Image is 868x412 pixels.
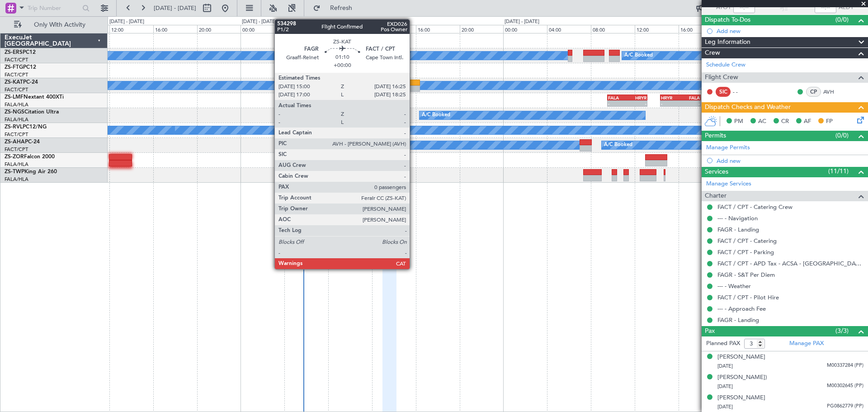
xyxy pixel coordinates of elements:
[5,80,23,85] span: ZS-KAT
[705,102,791,113] span: Dispatch Checks and Weather
[354,138,382,152] div: A/C Booked
[5,95,64,100] a: ZS-LMFNextant 400XTi
[839,3,854,12] span: ALDT
[5,131,28,138] a: FACT/CPT
[661,101,680,106] div: -
[5,95,24,100] span: ZS-LMF
[5,139,40,145] a: ZS-AHAPC-24
[717,316,759,324] a: FAGR - Landing
[635,25,679,33] div: 12:00
[309,1,363,15] button: Refresh
[608,95,627,100] div: FALA
[717,403,733,410] span: [DATE]
[705,15,750,25] span: Dispatch To-Dos
[322,5,360,11] span: Refresh
[679,25,722,33] div: 16:00
[733,2,755,13] input: --:--
[5,146,28,153] a: FACT/CPT
[328,25,372,33] div: 08:00
[5,65,23,70] span: ZS-FTG
[781,117,789,126] span: CR
[5,116,28,123] a: FALA/HLA
[804,117,811,126] span: AF
[717,226,759,233] a: FAGR - Landing
[5,50,36,55] a: ZS-ERSPC12
[827,403,863,410] span: PG0862779 (PP)
[828,166,849,176] span: (11/11)
[339,123,367,137] div: A/C Booked
[5,109,24,115] span: ZS-NGS
[716,87,731,97] div: SIC
[608,101,627,106] div: -
[806,87,821,97] div: CP
[717,271,775,279] a: FAGR - S&T Per Diem
[717,305,766,313] a: --- - Approach Fee
[10,18,98,32] button: Only With Activity
[5,65,36,70] a: ZS-FTGPC12
[5,71,28,78] a: FACT/CPT
[5,139,25,145] span: ZS-AHA
[758,117,766,126] span: AC
[717,237,777,245] a: FACT / CPT - Catering
[717,294,779,301] a: FACT / CPT - Pilot Hire
[241,25,284,33] div: 00:00
[717,248,774,256] a: FACT / CPT - Parking
[24,22,95,28] span: Only With Activity
[5,57,28,63] a: FACT/CPT
[460,25,504,33] div: 20:00
[717,383,733,390] span: [DATE]
[503,25,547,33] div: 00:00
[28,1,80,15] input: Trip Number
[197,25,241,33] div: 20:00
[705,72,738,83] span: Flight Crew
[5,161,28,168] a: FALA/HLA
[109,18,144,26] div: [DATE] - [DATE]
[823,88,844,96] a: AVH
[705,167,728,177] span: Services
[422,109,450,122] div: A/C Booked
[505,18,539,26] div: [DATE] - [DATE]
[5,169,24,175] span: ZS-TWP
[705,191,726,201] span: Charter
[706,143,750,152] a: Manage Permits
[680,101,700,106] div: -
[153,25,197,33] div: 16:00
[827,362,863,369] span: M00337284 (PP)
[717,282,751,290] a: --- - Weather
[5,124,23,130] span: ZS-RVL
[591,25,635,33] div: 08:00
[5,80,38,85] a: ZS-KATPC-24
[717,27,863,35] div: Add new
[706,180,751,189] a: Manage Services
[5,124,47,130] a: ZS-RVLPC12/NG
[827,382,863,390] span: M00302645 (PP)
[624,49,653,62] div: A/C Booked
[416,25,460,33] div: 16:00
[242,18,277,26] div: [DATE] - [DATE]
[716,3,731,12] span: ATOT
[5,154,24,160] span: ZS-ZOR
[705,131,726,141] span: Permits
[604,138,632,152] div: A/C Booked
[5,176,28,183] a: FALA/HLA
[154,4,196,12] span: [DATE] - [DATE]
[717,393,765,403] div: [PERSON_NAME]
[627,95,646,100] div: HRYR
[717,157,863,165] div: Add new
[5,86,28,93] a: FACT/CPT
[705,37,750,47] span: Leg Information
[680,95,700,100] div: FALA
[835,326,849,336] span: (3/3)
[734,117,743,126] span: PM
[717,373,767,382] div: [PERSON_NAME])
[705,326,715,336] span: Pax
[717,260,863,267] a: FACT / CPT - APD Tax - ACSA - [GEOGRAPHIC_DATA] International FACT / CPT
[372,25,416,33] div: 12:00
[109,25,153,33] div: 12:00
[835,131,849,140] span: (0/0)
[5,109,59,115] a: ZS-NGSCitation Ultra
[733,88,753,96] div: - -
[705,48,720,58] span: Crew
[5,169,57,175] a: ZS-TWPKing Air 260
[717,363,733,369] span: [DATE]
